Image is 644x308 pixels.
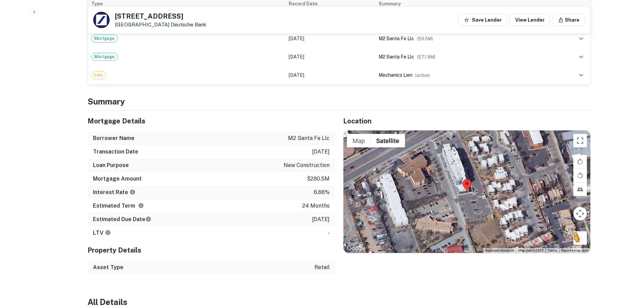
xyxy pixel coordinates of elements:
td: [DATE] [285,48,375,66]
h6: Interest Rate [93,188,136,196]
svg: The interest rates displayed on the website are for informational purposes only and may be report... [129,189,136,195]
a: Deutsche Bank [171,22,206,27]
p: $280.5m [307,175,330,183]
h4: All Details [88,296,591,308]
h6: LTV [93,229,111,237]
h6: Estimated Term [93,202,144,210]
button: Rotate map counterclockwise [573,169,587,182]
h6: Mortgage Amount [93,175,142,183]
h6: Borrower Name [93,134,135,142]
h6: Asset Type [93,263,123,271]
svg: LTVs displayed on the website are for informational purposes only and may be reported incorrectly... [105,230,111,236]
button: Keyboard shortcuts [485,248,514,253]
button: Show street map [347,134,371,147]
span: Lien [92,72,105,78]
a: Open this area in Google Maps (opens a new window) [345,244,367,253]
h5: [STREET_ADDRESS] [115,13,206,20]
h5: Location [343,116,591,126]
button: Drag Pegman onto the map to open Street View [573,231,587,245]
a: View Lender [510,14,550,26]
span: m2 santa fe llc [379,36,414,41]
h5: Property Details [88,245,335,255]
p: [GEOGRAPHIC_DATA] [115,22,206,28]
button: Rotate map clockwise [573,155,587,168]
p: - [328,229,330,237]
h6: Loan Purpose [93,161,129,169]
span: Mortgage [92,53,117,60]
svg: Term is based on a standard schedule for this type of loan. [138,203,144,209]
button: Map camera controls [573,207,587,220]
button: expand row [575,51,587,63]
p: [DATE] [312,215,330,223]
p: 6.66% [314,188,330,196]
p: [DATE] [312,148,330,156]
h6: Transaction Date [93,148,138,156]
a: Terms (opens in new tab) [548,248,557,252]
button: expand row [575,33,587,44]
button: Share [553,14,585,26]
button: Show satellite imagery [371,134,405,147]
img: Google [345,244,367,253]
button: Save Lender [458,14,507,26]
button: Toggle fullscreen view [573,134,587,147]
button: expand row [575,69,587,81]
h6: Estimated Due Date [93,215,151,223]
span: ($ 9.5M ) [417,36,433,41]
svg: Estimate is based on a standard schedule for this type of loan. [145,216,151,222]
span: Map data ©2025 [518,248,544,252]
p: 24 months [302,202,330,210]
p: m2 santa fe llc [288,134,330,142]
h5: Mortgage Details [88,116,335,126]
h4: Summary [88,95,591,108]
span: Mortgage [92,35,117,42]
p: new construction [284,161,330,169]
p: retail [314,263,330,271]
span: ($ 71.9M ) [417,54,435,60]
button: Tilt map [573,183,587,196]
a: Report a map error [561,248,588,252]
iframe: Chat Widget [610,254,644,286]
span: mechanics lien [379,72,412,78]
td: [DATE] [285,66,375,84]
span: ( active ) [415,73,430,78]
span: m2 santa fe llc [379,54,414,60]
td: [DATE] [285,29,375,48]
